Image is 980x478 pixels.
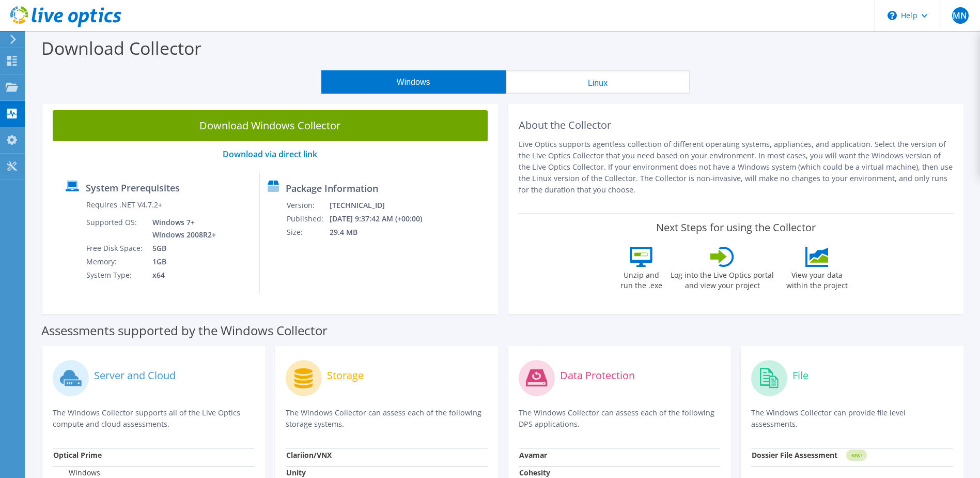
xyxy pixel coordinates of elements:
[519,139,954,196] p: Live Optics supports agentless collection of different operating systems, appliances, and applica...
[145,255,218,268] td: 1GB
[952,7,969,24] span: MN
[329,212,436,226] td: [DATE] 9:37:42 AM (+00:00)
[286,468,306,477] strong: Unity
[519,450,547,460] strong: Avamar
[286,199,329,212] td: Version:
[145,268,218,282] td: x64
[86,216,145,242] td: Supported OS:
[223,148,317,160] a: Download via direct link
[286,183,378,193] label: Package Information
[321,70,506,94] button: Windows
[53,110,488,141] a: Download Windows Collector
[41,325,328,336] label: Assessments supported by the Windows Collector
[519,407,721,430] p: The Windows Collector can assess each of the following DPS applications.
[53,450,102,460] strong: Optical Prime
[329,199,436,212] td: [TECHNICAL_ID]
[41,36,201,60] label: Download Collector
[519,119,954,131] h2: About the Collector
[888,11,897,20] svg: \n
[86,200,162,210] label: Requires .NET V4.7.2+
[86,183,180,193] label: System Prerequisites
[94,370,176,381] label: Server and Cloud
[617,267,665,291] label: Unzip and run the .exe
[780,267,854,291] label: View your data within the project
[53,407,255,430] p: The Windows Collector supports all of the Live Optics compute and cloud assessments.
[286,450,332,460] strong: Clariion/VNX
[329,226,436,239] td: 29.4 MB
[560,370,635,381] label: Data Protection
[86,255,145,268] td: Memory:
[286,226,329,239] td: Size:
[751,407,953,430] p: The Windows Collector can provide file level assessments.
[145,216,218,242] td: Windows 7+ Windows 2008R2+
[86,268,145,282] td: System Type:
[752,450,837,460] strong: Dossier File Assessment
[519,468,550,477] strong: Cohesity
[670,267,774,291] label: Log into the Live Optics portal and view your project
[656,221,816,234] label: Next Steps for using the Collector
[286,212,329,226] td: Published:
[145,242,218,255] td: 5GB
[86,242,145,255] td: Free Disk Space:
[286,407,488,430] p: The Windows Collector can assess each of the following storage systems.
[327,370,364,381] label: Storage
[851,453,862,458] tspan: NEW!
[53,468,100,478] label: Windows
[506,70,690,94] button: Linux
[792,370,808,381] label: File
